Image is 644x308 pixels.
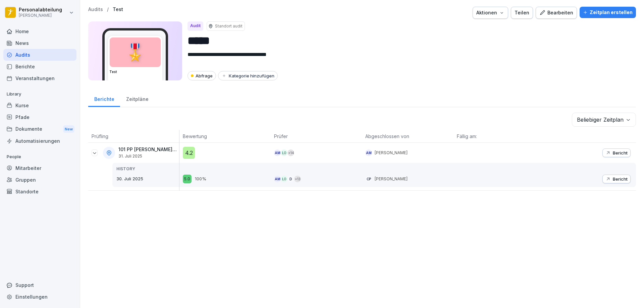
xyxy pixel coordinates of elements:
p: Prüfling [92,133,176,140]
div: Support [3,279,76,291]
p: Abgeschlossen von [365,133,450,140]
p: HISTORY [116,166,179,172]
a: Test [113,7,123,12]
div: CP [365,176,372,182]
p: [PERSON_NAME] [375,150,408,156]
p: 100% [195,176,206,182]
a: Gruppen [3,174,76,186]
div: + 13 [294,176,301,182]
button: Teilen [511,7,533,19]
p: Bericht [613,176,628,182]
div: Audit [187,21,203,31]
p: [PERSON_NAME] [375,176,408,182]
div: Zeitplan erstellen [583,9,633,16]
div: Dokumente [3,123,76,135]
div: D [287,176,294,182]
button: Bericht [602,175,631,183]
p: 30. Juli 2025 [116,176,179,182]
a: Standorte [3,186,76,197]
p: Standort audit [215,23,243,29]
div: + 14 [287,149,294,156]
a: Home [3,25,76,37]
div: LO [281,149,287,156]
a: Berichte [3,61,76,72]
div: AM [365,149,372,156]
th: Prüfer [271,130,362,143]
a: Kurse [3,100,76,111]
h3: Test [109,69,161,74]
a: Einstellungen [3,291,76,303]
p: 101 PP [PERSON_NAME][GEOGRAPHIC_DATA] [118,147,178,152]
a: Berichte [88,90,120,107]
a: Veranstaltungen [3,72,76,84]
a: Automatisierungen [3,135,76,147]
a: Mitarbeiter [3,162,76,174]
button: Zeitplan erstellen [580,7,636,18]
button: Aktionen [473,7,508,19]
th: Fällig am: [453,130,545,143]
div: Teilen [515,9,529,16]
a: Zeitpläne [120,90,154,107]
button: Bericht [602,148,631,157]
div: Bearbeiten [539,9,573,16]
a: Audits [88,7,103,12]
a: Pfade [3,111,76,123]
p: Bewertung [183,133,267,140]
p: People [3,151,76,162]
div: 🎖️ [110,38,161,67]
div: Abfrage [187,71,216,80]
p: Bericht [613,150,628,156]
button: Kategorie hinzufügen [218,71,278,80]
a: Audits [3,49,76,61]
p: / [107,7,109,12]
div: AM [274,149,281,156]
div: New [63,125,74,133]
p: Library [3,89,76,100]
p: [PERSON_NAME] [19,13,62,18]
div: 5.0 [183,175,192,183]
div: Aktionen [476,9,504,16]
button: Bearbeiten [536,7,577,19]
div: 4.2 [183,147,195,159]
a: DokumenteNew [3,123,76,135]
div: LO [281,176,287,182]
a: News [3,37,76,49]
p: Personalabteilung [19,7,62,13]
div: Kategorie hinzufügen [221,73,274,78]
p: 31. Juli 2025 [118,154,178,159]
div: AM [274,176,281,182]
